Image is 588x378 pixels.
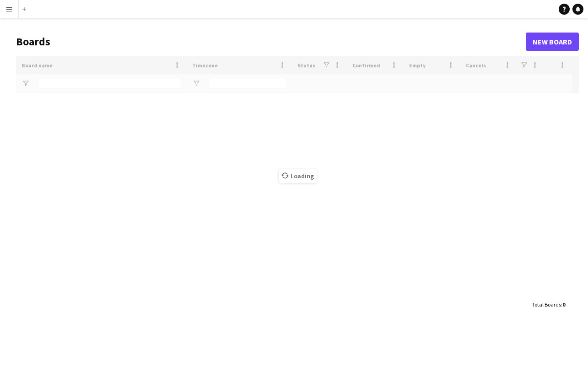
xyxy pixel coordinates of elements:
[16,35,526,49] h1: Boards
[532,301,561,308] span: Total Boards
[526,33,579,51] a: New Board
[279,169,317,183] span: Loading
[532,296,565,313] div: :
[562,301,565,308] span: 0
